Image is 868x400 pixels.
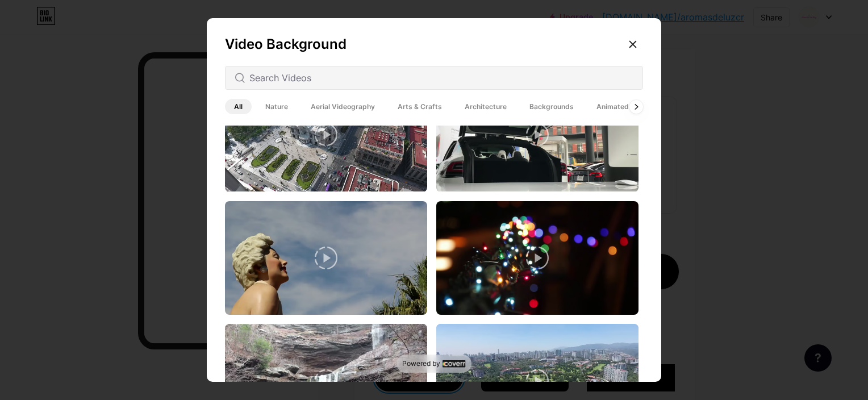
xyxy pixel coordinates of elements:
[256,99,297,114] span: Nature
[225,99,252,114] span: All
[402,359,440,368] span: Powered by
[249,71,633,85] input: Search Videos
[389,99,451,114] span: Arts & Crafts
[302,99,384,114] span: Aerial Videography
[587,99,638,114] span: Animated
[520,99,583,114] span: Backgrounds
[456,99,516,114] span: Architecture
[225,36,347,52] span: Video Background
